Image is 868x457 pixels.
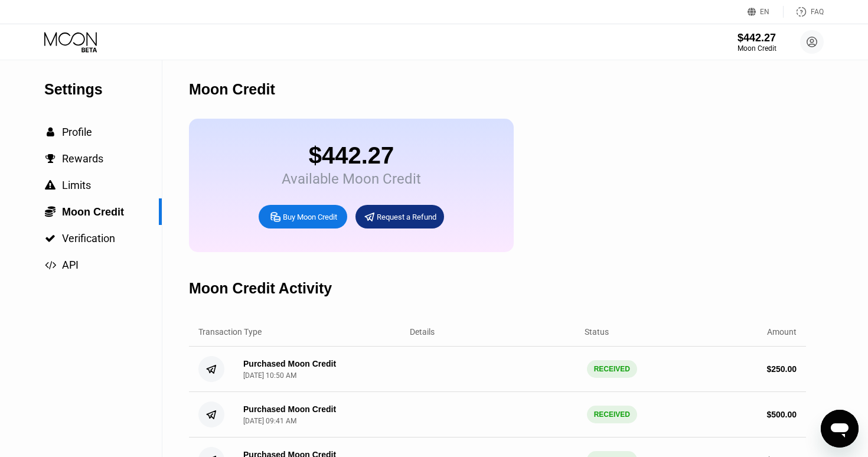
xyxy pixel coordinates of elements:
[243,404,336,414] div: Purchased Moon Credit
[377,212,436,222] div: Request a Refund
[410,327,435,337] div: Details
[748,6,784,18] div: EN
[62,259,79,271] span: API
[189,280,332,297] div: Moon Credit Activity
[811,8,824,16] div: FAQ
[738,32,776,53] div: $442.27Moon Credit
[62,179,91,191] span: Limits
[766,364,797,374] div: $ 250.00
[784,6,824,18] div: FAQ
[243,417,296,425] div: [DATE] 09:41 AM
[282,171,421,187] div: Available Moon Credit
[738,32,776,44] div: $442.27
[62,206,124,218] span: Moon Credit
[243,359,336,368] div: Purchased Moon Credit
[62,152,103,165] span: Rewards
[587,360,637,378] div: RECEIVED
[44,180,56,191] div: 
[821,410,859,448] iframe: Button to launch messaging window
[45,154,56,164] span: 
[45,233,56,244] span: 
[45,260,56,270] span: 
[587,406,637,423] div: RECEIVED
[44,127,56,138] div: 
[259,205,347,228] div: Buy Moon Credit
[767,327,797,337] div: Amount
[44,81,162,98] div: Settings
[282,142,421,169] div: $442.27
[760,8,769,16] div: EN
[62,126,92,138] span: Profile
[766,410,797,419] div: $ 500.00
[283,212,337,222] div: Buy Moon Credit
[44,154,56,164] div: 
[189,81,275,98] div: Moon Credit
[198,327,262,337] div: Transaction Type
[243,371,296,380] div: [DATE] 10:50 AM
[47,127,54,138] span: 
[44,205,56,217] div: 
[738,44,776,53] div: Moon Credit
[44,233,56,244] div: 
[45,180,56,191] span: 
[62,232,115,244] span: Verification
[45,205,56,217] span: 
[355,205,444,228] div: Request a Refund
[585,327,609,337] div: Status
